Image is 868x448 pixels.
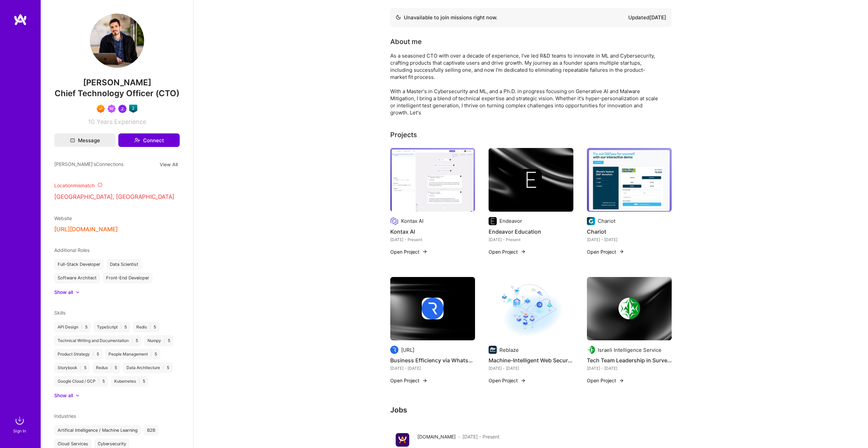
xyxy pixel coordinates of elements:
div: Product Strategy 5 [54,349,102,360]
img: arrow-right [520,249,526,254]
h4: Machine-Intelligent Web Security Platform [489,356,573,365]
span: Website [54,215,72,221]
div: Front-End Developer [103,273,153,283]
div: Projects [390,130,417,140]
h4: Chariot [587,227,672,236]
div: Location mismatch [54,182,180,189]
div: TypeScript 5 [94,322,130,333]
span: | [93,351,94,357]
img: Company logo [489,346,497,354]
img: Company logo [587,217,595,225]
button: Open Project [489,248,526,255]
img: Exceptional A.Teamer [97,105,105,113]
div: [DATE] - Present [489,236,573,243]
img: Company logo [587,346,595,354]
img: Company logo [489,217,497,225]
div: Reblaze [499,346,519,354]
button: Open Project [587,248,624,255]
div: Software Architect [54,273,100,283]
div: Endeavor [499,217,522,225]
span: Years Experience [97,118,146,125]
h4: Business Efficiency via WhatsApp Integration [390,356,475,365]
span: | [164,338,165,343]
span: | [163,365,164,370]
span: | [139,379,140,384]
button: Connect [118,133,180,147]
span: | [81,324,82,330]
div: Redis 5 [133,322,159,333]
img: Machine-Intelligent Web Security Platform [489,277,573,341]
div: About me [390,37,422,47]
span: Industries [54,413,76,419]
div: Storybook 5 [54,362,90,373]
div: Sign In [13,427,26,434]
div: Show all [54,392,73,399]
img: arrow-right [520,378,526,383]
div: API Design 5 [54,322,91,333]
img: arrow-right [619,249,624,254]
button: Open Project [390,248,428,255]
img: Company logo [618,298,640,319]
div: [DATE] - [DATE] [390,365,475,372]
div: Technical Writing and Documentation 5 [54,335,141,346]
div: [DATE] - [DATE] [489,365,573,372]
div: Israeli Intelligence Service [598,346,662,354]
div: Artifical Intelligence / Machine Learning [54,425,141,436]
div: Updated [DATE] [628,14,666,22]
img: Company logo [422,298,443,319]
div: People Management 5 [105,349,160,360]
div: Full-Stack Developer [54,259,104,270]
img: cover [587,277,672,341]
span: [DATE] - Present [462,433,499,440]
img: Company logo [396,433,409,447]
i: icon Connect [134,137,140,143]
img: Kontax AI [390,148,475,212]
span: | [151,351,152,357]
button: [URL][DOMAIN_NAME] [54,226,118,233]
h4: Tech Team Leadership in Surveillance [587,356,672,365]
div: [DATE] - [DATE] [587,236,672,243]
h3: Jobs [390,406,672,414]
img: Company logo [520,169,542,191]
h4: Endeavor Education [489,227,573,236]
button: Open Project [489,377,526,384]
img: Availability [396,15,401,20]
i: icon Mail [70,138,75,143]
span: | [150,324,151,330]
img: Chariot [587,148,672,212]
span: [PERSON_NAME] [54,78,180,88]
img: Company logo [390,346,398,354]
span: Chief Technology Officer (CTO) [55,88,179,98]
button: Open Project [390,377,428,384]
img: Been on Mission [107,105,116,113]
div: Chariot [598,217,615,225]
img: cover [489,148,573,212]
span: Skills [54,310,65,316]
button: Open Project [587,377,624,384]
img: arrow-right [619,378,624,383]
div: As a seasoned CTO with over a decade of experience, I've led R&D teams to innovate in ML and Cybe... [390,52,662,116]
img: arrow-right [422,249,428,254]
span: | [111,365,112,370]
span: [PERSON_NAME]'s Connections [54,161,123,168]
img: User Avatar [90,14,144,68]
div: Data Scientist [106,259,142,270]
img: arrow-right [422,378,428,383]
span: | [98,379,100,384]
div: Data Architecture 5 [123,362,173,373]
span: · [458,433,460,440]
div: [URL] [401,346,414,354]
p: [GEOGRAPHIC_DATA], [GEOGRAPHIC_DATA] [54,193,180,201]
div: [DATE] - Present [390,236,475,243]
img: Company logo [390,217,398,225]
span: | [80,365,81,370]
div: Unavailable to join missions right now. [396,14,497,22]
div: Show all [54,289,73,296]
div: Google Cloud / GCP 5 [54,376,108,387]
div: [DATE] - [DATE] [587,365,672,372]
span: 10 [88,118,95,125]
img: sign in [13,414,26,427]
div: Numpy 5 [144,335,174,346]
div: Kontax AI [401,217,423,225]
div: B2B [144,425,159,436]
